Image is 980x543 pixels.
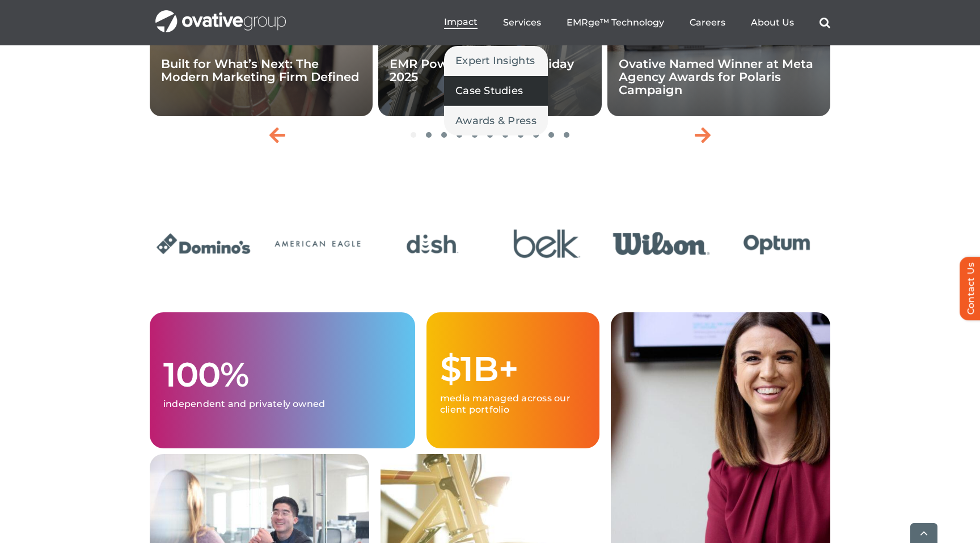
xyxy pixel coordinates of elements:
[567,17,664,28] a: EMRge™ Technology
[564,132,569,138] span: Go to slide 11
[548,132,554,138] span: Go to slide 10
[493,222,601,268] div: 4 / 24
[379,222,486,268] div: 3 / 24
[426,132,432,138] span: Go to slide 2
[150,203,344,282] span: where we raise the bar
[444,106,548,135] a: Awards & Press
[263,121,292,149] div: Previous slide
[690,17,725,28] a: Careers
[440,351,586,387] h1: $1B+
[444,16,478,29] a: Impact
[440,393,586,415] p: media managed across our client portfolio
[155,9,286,20] a: OG_Full_horizontal_WHT
[688,121,717,149] div: Next slide
[723,222,830,268] div: 6 / 24
[163,357,402,393] h1: 100%
[444,5,830,41] nav: Menu
[820,17,830,28] a: Search
[390,57,574,84] a: EMR Power Rankings: Holiday 2025
[264,222,371,268] div: 2 / 24
[163,398,402,410] p: independent and privately owned
[150,222,257,268] div: 1 / 24
[444,76,548,105] a: Case Studies
[751,17,794,28] a: About Us
[441,132,447,138] span: Go to slide 3
[444,46,548,75] a: Expert Insights
[608,222,715,268] div: 5 / 24
[619,57,813,97] a: Ovative Named Winner at Meta Agency Awards for Polaris Campaign
[503,17,541,28] a: Services
[444,16,478,28] span: Impact
[455,53,535,69] span: Expert Insights
[455,113,537,129] span: Awards & Press
[411,132,416,138] span: Go to slide 1
[161,57,359,84] a: Built for What’s Next: The Modern Marketing Firm Defined
[150,166,248,206] span: This is
[455,83,523,99] span: Case Studies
